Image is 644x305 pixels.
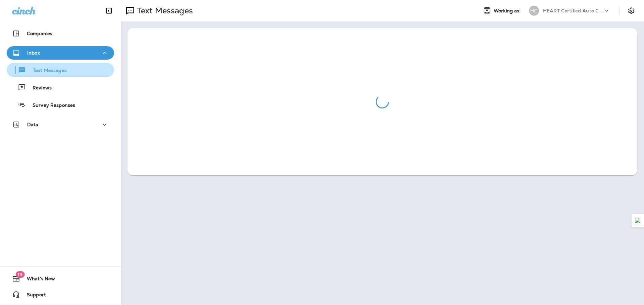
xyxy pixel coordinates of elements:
span: Working as: [494,8,522,14]
img: Detect Auto [635,218,641,224]
p: HEART Certified Auto Care [543,8,603,13]
p: Text Messages [134,6,193,16]
button: Collapse Sidebar [100,4,118,17]
div: HC [529,6,539,16]
p: Text Messages [26,68,67,74]
button: 19What's New [7,272,114,285]
button: Settings [625,5,637,17]
span: Support [20,292,46,300]
button: Survey Responses [7,98,114,112]
button: Reviews [7,80,114,94]
p: Data [27,122,39,127]
button: Inbox [7,46,114,60]
span: What's New [20,276,55,284]
p: Survey Responses [26,102,75,109]
button: Data [7,118,114,131]
button: Companies [7,27,114,40]
p: Inbox [27,50,40,56]
button: Text Messages [7,63,114,77]
p: Reviews [26,85,52,91]
button: Support [7,288,114,301]
p: Companies [27,31,52,36]
span: 19 [15,271,24,278]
